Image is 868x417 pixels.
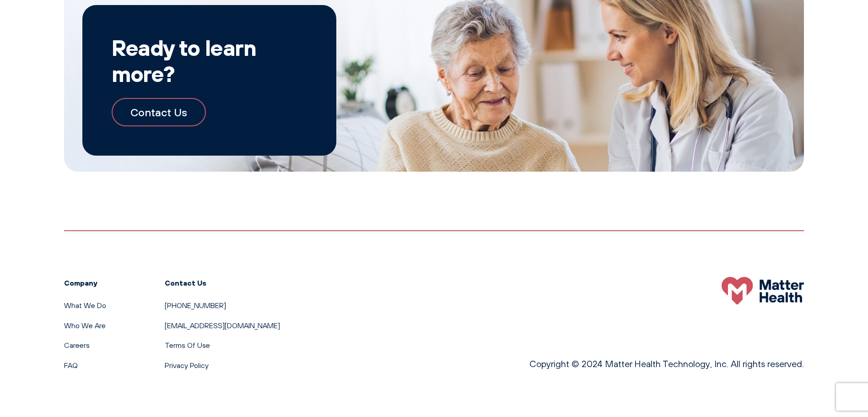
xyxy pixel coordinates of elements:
a: Careers [64,341,90,350]
h3: Company [64,277,106,289]
a: Contact Us [112,98,206,126]
a: [EMAIL_ADDRESS][DOMAIN_NAME] [165,321,280,330]
h3: Contact Us [165,277,280,289]
a: What We Do [64,301,106,310]
a: Privacy Policy [165,361,209,370]
p: Copyright © 2024 Matter Health Technology, Inc. All rights reserved. [529,357,804,371]
h2: Ready to learn more? [112,34,307,87]
a: [PHONE_NUMBER] [165,301,226,310]
a: FAQ [64,361,78,370]
a: Terms Of Use [165,341,210,350]
a: Who We Are [64,321,106,330]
